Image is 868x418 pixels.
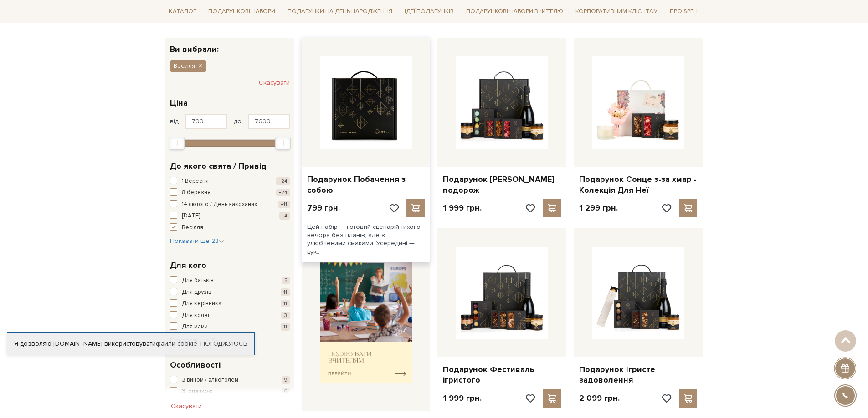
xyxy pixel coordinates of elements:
span: 14 лютого / День закоханих [182,200,257,209]
span: Для батьків [182,276,214,285]
p: 2 099 грн. [579,393,620,403]
span: Весілля [174,62,195,70]
a: файли cookie [156,340,197,347]
button: Скасувати [165,399,207,413]
button: З вином / алкоголем 9 [170,376,290,385]
a: Подарункові набори [205,5,279,19]
span: Особливості [170,359,221,371]
span: від [170,117,179,126]
button: Для батьків 5 [170,276,290,285]
div: Цей набір — готовий сценарій тихого вечора без планів, але з улюбленими смаками. Усередині — цук.. [302,217,431,262]
span: З вином / алкоголем [182,376,238,385]
span: Для друзів [182,288,211,297]
span: 11 [281,288,290,296]
a: Подарунок Фестиваль ігристого [443,364,561,386]
img: Подарунок Побачення з собою [320,56,412,149]
button: 1 Вересня +24 [170,177,290,186]
span: Для кого [170,259,206,272]
div: Ви вибрали: [165,38,294,53]
span: +11 [278,201,290,208]
span: 6 [282,388,290,395]
a: Подарунок Побачення з собою [307,174,425,196]
span: 8 березня [182,188,211,197]
a: Подарунок Сонце з-за хмар - Колекція Для Неї [579,174,697,196]
button: Для мами 11 [170,322,290,332]
a: Корпоративним клієнтам [572,5,662,19]
span: Для мами [182,322,208,332]
span: Весілля [182,223,203,232]
button: Весілля [170,223,290,232]
button: 14 лютого / День закоханих +11 [170,200,290,209]
span: До якого свята / Привід [170,160,267,172]
a: Погоджуюсь [200,340,247,348]
p: 1 999 грн. [443,393,482,403]
span: +24 [276,189,290,196]
span: 9 [282,376,290,384]
a: Ідеї подарунків [401,5,457,19]
span: Зі стрічкою [182,387,213,396]
button: Скасувати [259,76,290,90]
a: Каталог [165,5,200,19]
button: [DATE] +4 [170,212,290,221]
span: 11 [281,323,290,331]
div: Я дозволяю [DOMAIN_NAME] використовувати [7,340,254,348]
button: Для колег 3 [170,311,290,320]
span: [DATE] [182,212,200,221]
a: Про Spell [666,5,703,19]
p: 799 грн. [307,203,340,213]
span: до [234,117,241,126]
a: Подарункові набори Вчителю [462,4,567,19]
button: Для друзів 11 [170,288,290,297]
span: 11 [281,300,290,307]
img: banner [320,256,412,384]
input: Ціна [248,114,290,129]
span: Для керівника [182,299,221,308]
a: Подарунок Ігристе задоволення [579,364,697,386]
button: Показати ще 28 [170,237,224,246]
span: +24 [276,177,290,185]
button: Для керівника 11 [170,299,290,308]
span: Для колег [182,311,211,320]
span: Показати ще 28 [170,237,224,245]
span: Ціна [170,97,188,109]
span: 3 [281,312,290,319]
p: 1 999 грн. [443,203,482,213]
button: Зі стрічкою 6 [170,387,290,396]
button: 8 березня +24 [170,188,290,197]
p: 1 299 грн. [579,203,618,213]
span: 1 Вересня [182,177,209,186]
button: Весілля [170,60,206,72]
a: Подарунки на День народження [284,5,396,19]
a: Подарунок [PERSON_NAME] подорож [443,174,561,196]
span: +4 [279,212,290,220]
span: 5 [282,277,290,284]
div: Min [169,137,185,150]
input: Ціна [185,114,227,129]
div: Max [275,137,291,150]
